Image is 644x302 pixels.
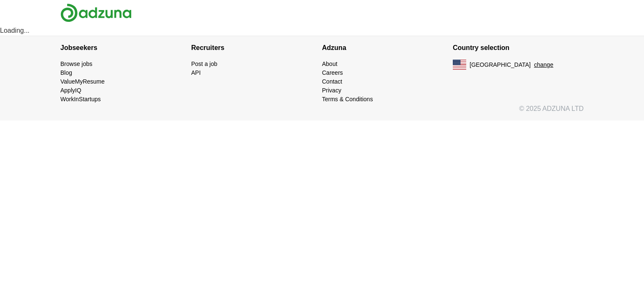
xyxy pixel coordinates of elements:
a: Post a job [191,60,217,67]
button: change [534,60,553,69]
img: US flag [453,60,466,70]
a: About [322,60,338,67]
a: Careers [322,69,343,76]
a: Terms & Conditions [322,96,373,102]
span: [GEOGRAPHIC_DATA] [470,60,531,69]
a: WorkInStartups [60,96,101,102]
a: Blog [60,69,72,76]
a: Browse jobs [60,60,92,67]
a: Contact [322,78,342,85]
a: API [191,69,201,76]
img: Adzuna logo [60,3,132,22]
div: © 2025 ADZUNA LTD [54,104,590,121]
a: Privacy [322,87,341,94]
h4: Country selection [453,36,584,60]
a: ApplyIQ [60,87,81,94]
a: ValueMyResume [60,78,105,85]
